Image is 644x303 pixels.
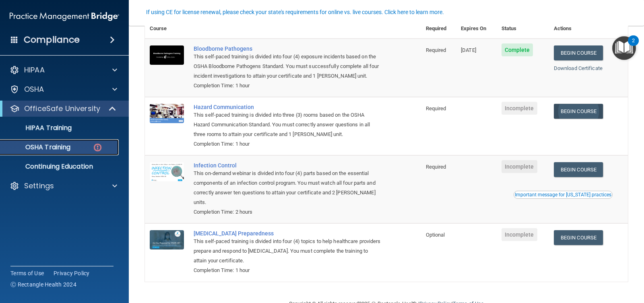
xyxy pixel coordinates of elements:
div: This self-paced training is divided into four (4) topics to help healthcare providers prepare and... [194,237,381,266]
th: Expires On [456,19,496,39]
div: Completion Time: 1 hour [194,81,381,91]
span: Complete [502,43,533,56]
p: OSHA Training [5,143,70,151]
button: If using CE for license renewal, please check your state's requirements for online vs. live cours... [145,8,445,16]
th: Actions [549,19,628,39]
a: Begin Course [554,45,603,60]
a: Infection Control [194,162,381,169]
a: Begin Course [554,162,603,177]
span: Required [426,164,446,170]
p: OSHA [24,85,44,94]
h4: Compliance [24,34,80,45]
p: HIPAA [24,65,45,75]
a: Hazard Communication [194,104,381,110]
span: Incomplete [502,228,537,241]
img: PMB logo [10,8,119,25]
button: Open Resource Center, 2 new notifications [612,36,636,60]
a: Terms of Use [10,269,44,277]
a: Begin Course [554,230,603,245]
p: Settings [24,181,54,191]
div: If using CE for license renewal, please check your state's requirements for online vs. live cours... [146,9,444,15]
th: Status [497,19,549,39]
div: Completion Time: 2 hours [194,207,381,217]
a: OSHA [10,85,117,94]
th: Course [145,19,189,39]
a: [MEDICAL_DATA] Preparedness [194,230,381,237]
iframe: Drift Widget Chat Controller [604,247,634,278]
span: Ⓒ Rectangle Health 2024 [10,280,76,289]
a: Download Certificate [554,65,603,71]
div: This self-paced training is divided into four (4) exposure incidents based on the OSHA Bloodborne... [194,52,381,81]
img: danger-circle.6113f641.png [93,142,103,153]
span: Incomplete [502,160,537,173]
div: This self-paced training is divided into three (3) rooms based on the OSHA Hazard Communication S... [194,110,381,139]
a: Bloodborne Pathogens [194,45,381,52]
span: Required [426,47,446,53]
span: [DATE] [461,47,476,53]
button: Read this if you are a dental practitioner in the state of CA [514,191,613,199]
a: Privacy Policy [54,269,90,277]
a: Settings [10,181,117,191]
a: Begin Course [554,104,603,119]
div: Completion Time: 1 hour [194,266,381,275]
div: This on-demand webinar is divided into four (4) parts based on the essential components of an inf... [194,169,381,207]
p: HIPAA Training [5,124,72,132]
p: OfficeSafe University [24,104,100,113]
div: Important message for [US_STATE] practices [515,192,611,197]
span: Incomplete [502,102,537,115]
a: HIPAA [10,65,117,75]
div: 2 [632,41,635,51]
a: OfficeSafe University [10,104,117,113]
div: Completion Time: 1 hour [194,139,381,149]
span: Required [426,105,446,111]
p: Continuing Education [5,163,115,171]
span: Optional [426,232,445,238]
th: Required [421,19,456,39]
